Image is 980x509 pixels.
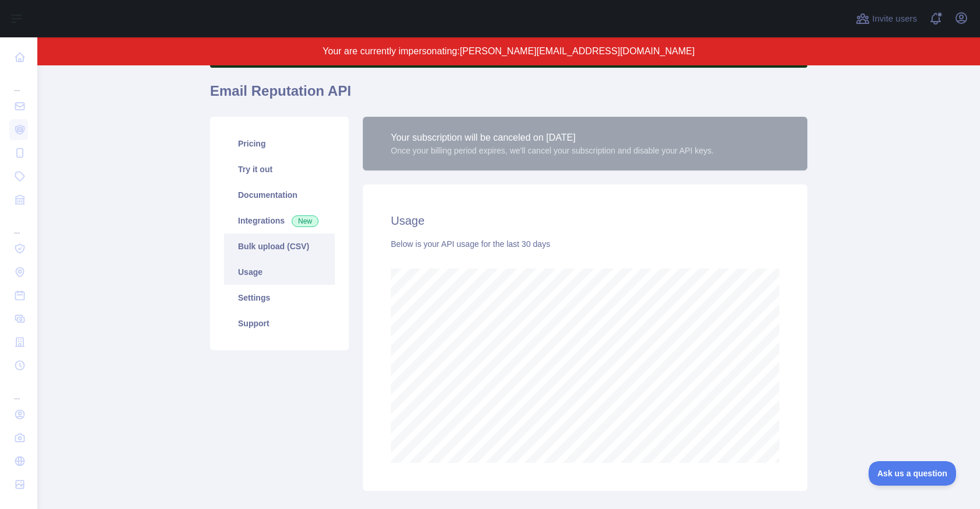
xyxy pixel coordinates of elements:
a: Settings [224,285,335,311]
div: Below is your API usage for the last 30 days [391,238,779,250]
div: Once your billing period expires, we'll cancel your subscription and disable your API keys. [391,145,714,156]
a: Bulk upload (CSV) [224,233,335,259]
span: New [292,215,318,227]
a: Integrations New [224,208,335,233]
span: Invite users [872,12,917,26]
span: [PERSON_NAME][EMAIL_ADDRESS][DOMAIN_NAME] [460,46,695,56]
div: ... [9,70,28,93]
a: Pricing [224,131,335,156]
iframe: Toggle Customer Support [869,461,957,486]
div: ... [9,378,28,402]
a: Documentation [224,182,335,208]
div: ... [9,212,28,236]
div: Your subscription will be canceled on [DATE] [391,131,714,145]
h2: Usage [391,212,779,229]
a: Usage [224,259,335,285]
span: Your are currently impersonating: [323,46,460,56]
h1: Email Reputation API [210,82,807,110]
a: Try it out [224,156,335,182]
a: Support [224,311,335,336]
button: Invite users [853,9,919,28]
